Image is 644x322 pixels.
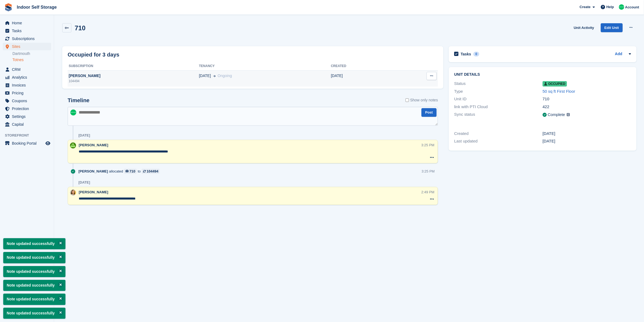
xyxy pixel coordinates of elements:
span: [PERSON_NAME] [79,143,108,147]
div: 2:49 PM [421,190,434,195]
div: 710 [543,96,631,102]
p: Note updated successfully [3,294,65,305]
span: Coupons [12,97,44,105]
span: Create [580,4,590,10]
a: menu [3,35,51,42]
span: Ongoing [218,74,232,78]
a: menu [3,105,51,112]
div: [DATE] [78,180,90,185]
a: Edit Unit [601,23,623,32]
span: Protection [12,105,44,112]
div: 3:25 PM [421,142,434,148]
span: Storefront [5,133,54,138]
span: [DATE] [199,73,211,79]
a: Unit Activity [572,23,596,32]
a: menu [3,113,51,120]
td: [DATE] [331,70,392,87]
div: Type [454,88,543,95]
a: menu [3,74,51,81]
div: allocated to [78,169,162,174]
div: link with PTI Cloud [454,104,543,110]
p: Note updated successfully [3,238,65,249]
p: Note updated successfully [3,308,65,319]
a: 710 [124,169,137,174]
span: Analytics [12,74,44,81]
a: Add [615,51,622,57]
a: menu [3,81,51,89]
a: menu [3,89,51,97]
span: Capital [12,121,44,128]
h2: Tasks [461,52,471,57]
div: 104494 [68,79,199,84]
a: menu [3,97,51,105]
div: Status [454,81,543,87]
a: Totnes [12,57,51,62]
div: Sync status [454,111,543,118]
h2: Occupied for 3 days [68,51,119,59]
img: Helen Nicholls [619,4,624,10]
span: Tasks [12,27,44,35]
span: Account [625,5,639,10]
div: [DATE] [78,133,90,138]
a: 104494 [142,169,160,174]
span: Sites [12,43,44,50]
th: Created [331,62,392,71]
span: Subscriptions [12,35,44,42]
a: menu [3,140,51,147]
span: [PERSON_NAME] [79,190,108,194]
h2: Timeline [68,97,90,104]
div: 104494 [147,169,158,174]
div: [DATE] [543,131,631,137]
div: Created [454,131,543,137]
h2: Unit details [454,72,631,77]
img: Helen Nicholls [70,109,76,115]
div: 3:25 PM [422,169,435,174]
span: Help [606,4,614,10]
span: Invoices [12,81,44,89]
input: Show only notes [405,97,409,103]
label: Show only notes [405,97,438,103]
div: [PERSON_NAME] [68,73,199,79]
div: Unit ID [454,96,543,102]
span: Home [12,19,44,27]
th: Tenancy [199,62,331,71]
h2: 710 [75,24,85,32]
p: Note updated successfully [3,252,65,263]
div: 710 [130,169,136,174]
th: Subscription [68,62,199,71]
div: 422 [543,104,631,110]
img: Helen Wilson [70,142,76,148]
span: Pricing [12,89,44,97]
img: Emma Higgins [70,190,76,195]
a: menu [3,27,51,35]
a: Preview store [45,140,51,147]
a: menu [3,43,51,50]
div: Last updated [454,138,543,144]
div: [DATE] [543,138,631,144]
p: Note updated successfully [3,280,65,291]
a: menu [3,66,51,73]
button: Post [421,108,437,117]
span: CRM [12,66,44,73]
span: Booking Portal [12,140,44,147]
a: Indoor Self Storage [15,3,59,12]
a: menu [3,121,51,128]
a: Dartmouth [12,51,51,56]
img: stora-icon-8386f47178a22dfd0bd8f6a31ec36ba5ce8667c1dd55bd0f319d3a0aa187defe.svg [4,3,12,11]
span: Settings [12,113,44,120]
img: icon-info-grey-7440780725fd019a000dd9b08b2336e03edf1995a4989e88bcd33f0948082b44.svg [567,113,570,116]
a: menu [3,19,51,27]
div: 0 [473,52,480,57]
span: Occupied [543,81,567,87]
p: Note updated successfully [3,266,65,277]
a: 50 sq ft First Floor [543,89,575,94]
span: [PERSON_NAME] [78,169,108,174]
div: Complete [548,112,565,118]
